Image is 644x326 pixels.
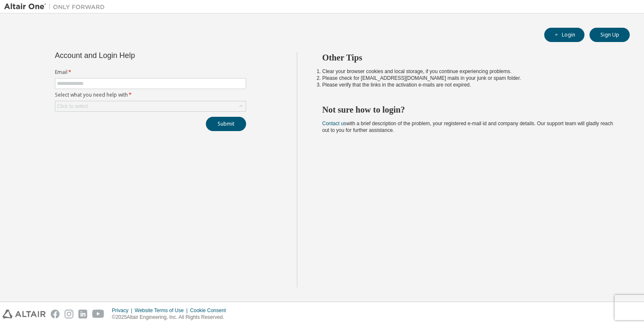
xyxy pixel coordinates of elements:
img: altair_logo.svg [3,310,46,318]
div: Click to select [55,101,246,111]
li: Please check for [EMAIL_ADDRESS][DOMAIN_NAME] mails in your junk or spam folder. [322,75,615,81]
li: Clear your browser cookies and local storage, if you continue experiencing problems. [322,68,615,75]
img: youtube.svg [92,310,104,318]
img: facebook.svg [51,310,60,318]
h2: Not sure how to login? [322,104,615,115]
a: Contact us [322,121,346,126]
button: Login [544,28,584,42]
h2: Other Tips [322,52,615,63]
button: Submit [206,117,246,131]
label: Select what you need help with [55,92,246,98]
div: Privacy [112,307,135,314]
div: Click to select [57,103,88,110]
p: © 2025 Altair Engineering, Inc. All Rights Reserved. [112,314,231,321]
div: Cookie Consent [190,307,231,314]
button: Sign Up [589,28,630,42]
span: with a brief description of the problem, your registered e-mail id and company details. Our suppo... [322,121,613,133]
div: Website Terms of Use [135,307,190,314]
img: linkedin.svg [78,310,87,318]
label: Email [55,69,246,76]
img: Altair One [4,3,109,11]
img: instagram.svg [65,310,73,318]
div: Account and Login Help [55,52,208,59]
li: Please verify that the links in the activation e-mails are not expired. [322,81,615,88]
